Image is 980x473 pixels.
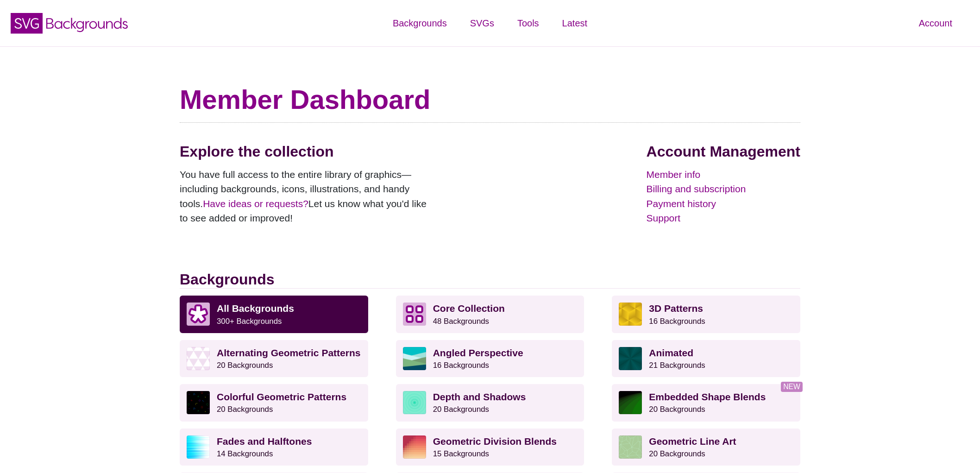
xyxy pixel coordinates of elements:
small: 48 Backgrounds [433,317,489,326]
strong: Fades and Halftones [217,436,312,447]
strong: Depth and Shadows [433,391,526,402]
a: Embedded Shape Blends20 Backgrounds [612,384,800,421]
a: Have ideas or requests? [203,198,308,209]
strong: Embedded Shape Blends [649,391,766,402]
h2: Backgrounds [180,271,800,289]
a: Core Collection 48 Backgrounds [396,296,584,333]
a: Support [647,211,800,226]
h1: Member Dashboard [180,83,800,116]
a: Member info [647,167,800,182]
a: SVGs [459,9,506,37]
a: 3D Patterns16 Backgrounds [612,296,800,333]
a: Animated21 Backgrounds [612,340,800,377]
img: a rainbow pattern of outlined geometric shapes [187,391,210,414]
a: Billing and subscription [647,182,800,196]
a: Depth and Shadows20 Backgrounds [396,384,584,421]
img: geometric web of connecting lines [619,435,642,459]
img: light purple and white alternating triangle pattern [187,347,210,370]
small: 20 Backgrounds [649,449,705,458]
strong: Angled Perspective [433,347,523,358]
p: You have full access to the entire library of graphics—including backgrounds, icons, illustration... [180,167,434,226]
small: 15 Backgrounds [433,449,489,458]
a: All Backgrounds 300+ Backgrounds [180,296,368,333]
strong: Geometric Line Art [649,436,736,447]
a: Colorful Geometric Patterns20 Backgrounds [180,384,368,421]
a: Payment history [647,196,800,211]
strong: Alternating Geometric Patterns [217,347,360,358]
small: 20 Backgrounds [217,361,273,370]
small: 16 Backgrounds [649,317,705,326]
h2: Account Management [647,143,800,160]
a: Backgrounds [381,9,459,37]
strong: 3D Patterns [649,303,703,314]
small: 16 Backgrounds [433,361,489,370]
img: green layered rings within rings [403,391,426,414]
strong: Core Collection [433,303,505,314]
small: 300+ Backgrounds [217,317,282,326]
strong: Colorful Geometric Patterns [217,391,346,402]
img: green rave light effect animated background [619,347,642,370]
img: red-to-yellow gradient large pixel grid [403,435,426,459]
small: 20 Backgrounds [649,405,705,414]
small: 20 Backgrounds [433,405,489,414]
a: Latest [551,9,599,37]
a: Angled Perspective16 Backgrounds [396,340,584,377]
small: 21 Backgrounds [649,361,705,370]
a: Account [907,9,964,37]
a: Fades and Halftones14 Backgrounds [180,429,368,466]
h2: Explore the collection [180,143,434,160]
strong: Animated [649,347,693,358]
a: Geometric Division Blends15 Backgrounds [396,429,584,466]
a: Alternating Geometric Patterns20 Backgrounds [180,340,368,377]
strong: All Backgrounds [217,303,294,314]
a: Tools [506,9,551,37]
strong: Geometric Division Blends [433,436,557,447]
small: 14 Backgrounds [217,449,273,458]
img: green to black rings rippling away from corner [619,391,642,414]
img: abstract landscape with sky mountains and water [403,347,426,370]
small: 20 Backgrounds [217,405,273,414]
a: Geometric Line Art20 Backgrounds [612,429,800,466]
img: fancy golden cube pattern [619,303,642,326]
img: blue lights stretching horizontally over white [187,435,210,459]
